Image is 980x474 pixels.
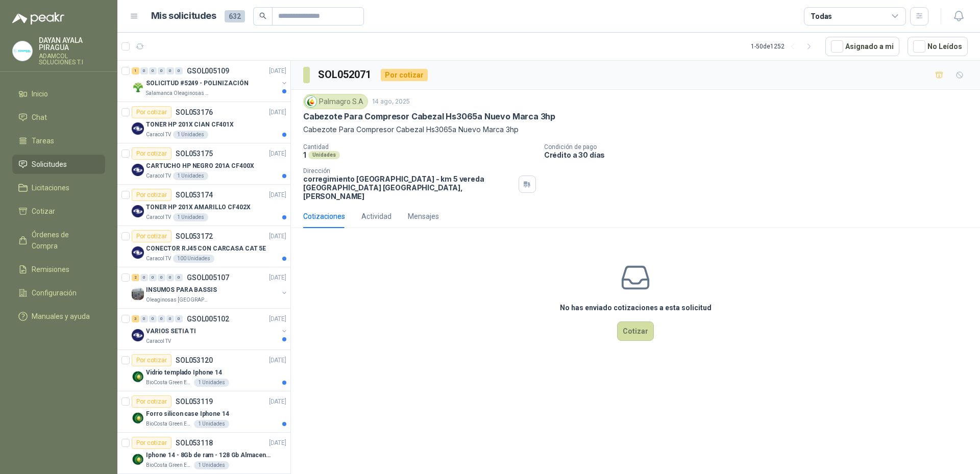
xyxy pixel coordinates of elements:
a: Configuración [12,283,105,303]
div: 1 Unidades [173,213,208,221]
div: 0 [166,67,174,74]
a: Remisiones [12,260,105,279]
p: Vidrio templado Iphone 14 [146,368,222,378]
img: Company Logo [132,288,144,300]
div: 0 [140,274,148,281]
p: TONER HP 201X AMARILLO CF402X [146,203,251,212]
p: [DATE] [269,273,286,283]
p: Iphone 14 - 8Gb de ram - 128 Gb Almacenamiento [146,451,273,460]
div: Por cotizar [132,395,171,408]
img: Company Logo [132,164,144,176]
h1: Mis solicitudes [151,9,216,23]
p: TONER HP 201X CIAN CF401X [146,120,234,130]
img: Company Logo [132,122,144,135]
h3: No has enviado cotizaciones a esta solicitud [560,302,712,313]
p: CONECTOR RJ45 CON CARCASA CAT 5E [146,244,266,254]
p: VARIOS SETIA TI [146,327,196,336]
span: Tareas [32,135,54,146]
a: Solicitudes [12,155,105,174]
a: Por cotizarSOL053120[DATE] Company LogoVidrio templado Iphone 14BioCosta Green Energy S.A.S1 Unid... [117,350,290,391]
span: Remisiones [32,264,69,275]
div: Actividad [361,211,391,222]
button: Cotizar [617,321,654,341]
div: 0 [175,274,183,281]
p: Oleaginosas [GEOGRAPHIC_DATA][PERSON_NAME] [146,296,210,304]
p: ADAMCOL SOLUCIONES T.I [39,53,105,65]
div: Por cotizar [381,69,428,81]
a: 1 0 0 0 0 0 GSOL005109[DATE] Company LogoSOLICITUD #5249 - POLINIZACIÓNSalamanca Oleaginosas SAS [132,65,288,97]
img: Company Logo [132,205,144,217]
img: Company Logo [132,453,144,465]
span: Chat [32,112,47,123]
span: 632 [225,10,245,22]
p: Caracol TV [146,337,171,345]
div: 3 [132,315,139,322]
p: Dirección [303,167,514,174]
a: Órdenes de Compra [12,225,105,256]
p: GSOL005107 [187,274,229,281]
div: 0 [149,274,157,281]
p: BioCosta Green Energy S.A.S [146,461,192,469]
div: Por cotizar [132,354,171,366]
p: SOL053176 [176,109,213,116]
p: Crédito a 30 días [544,151,976,159]
span: Solicitudes [32,159,67,170]
div: Mensajes [408,211,439,222]
div: Por cotizar [132,147,171,160]
div: 1 Unidades [173,131,208,139]
p: Caracol TV [146,213,171,221]
span: Inicio [32,88,48,99]
p: [DATE] [269,314,286,324]
div: 1 Unidades [194,379,229,387]
div: Palmagro S.A [303,94,368,109]
p: Cabezote Para Compresor Cabezal Hs3065a Nuevo Marca 3hp [303,124,968,135]
p: INSUMOS PARA BASSIS [146,285,217,295]
p: [DATE] [269,108,286,117]
p: SOL053175 [176,150,213,157]
a: Por cotizarSOL053119[DATE] Company LogoForro silicon case Iphone 14BioCosta Green Energy S.A.S1 U... [117,391,290,433]
p: 1 [303,151,306,159]
span: Cotizar [32,206,55,217]
p: Condición de pago [544,143,976,151]
div: Por cotizar [132,230,171,242]
p: Cabezote Para Compresor Cabezal Hs3065a Nuevo Marca 3hp [303,111,555,122]
a: Manuales y ayuda [12,307,105,326]
div: 0 [166,274,174,281]
p: BioCosta Green Energy S.A.S [146,420,192,428]
img: Company Logo [13,41,32,61]
p: SOLICITUD #5249 - POLINIZACIÓN [146,79,248,88]
p: Caracol TV [146,172,171,180]
p: [DATE] [269,356,286,365]
img: Company Logo [132,329,144,341]
p: [DATE] [269,149,286,159]
p: GSOL005109 [187,67,229,74]
p: Caracol TV [146,255,171,263]
div: 100 Unidades [173,255,214,263]
span: Manuales y ayuda [32,311,90,322]
div: Por cotizar [132,437,171,449]
img: Company Logo [132,370,144,383]
p: GSOL005102 [187,315,229,322]
p: Salamanca Oleaginosas SAS [146,89,210,97]
div: 0 [149,67,157,74]
h3: SOL052071 [318,67,373,83]
a: Licitaciones [12,178,105,197]
a: Inicio [12,84,105,104]
div: 1 Unidades [194,461,229,469]
img: Company Logo [132,81,144,93]
p: corregimiento [GEOGRAPHIC_DATA] - km 5 vereda [GEOGRAPHIC_DATA] [GEOGRAPHIC_DATA] , [PERSON_NAME] [303,174,514,201]
div: 0 [166,315,174,322]
p: [DATE] [269,438,286,448]
p: SOL053120 [176,357,213,364]
a: Por cotizarSOL053176[DATE] Company LogoTONER HP 201X CIAN CF401XCaracol TV1 Unidades [117,102,290,143]
div: Todas [811,11,832,22]
div: Por cotizar [132,189,171,201]
div: Por cotizar [132,106,171,118]
p: BioCosta Green Energy S.A.S [146,379,192,387]
div: Unidades [308,151,340,159]
div: 0 [158,274,165,281]
p: SOL053172 [176,233,213,240]
p: Caracol TV [146,131,171,139]
a: Por cotizarSOL053172[DATE] Company LogoCONECTOR RJ45 CON CARCASA CAT 5ECaracol TV100 Unidades [117,226,290,267]
div: 0 [175,315,183,322]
